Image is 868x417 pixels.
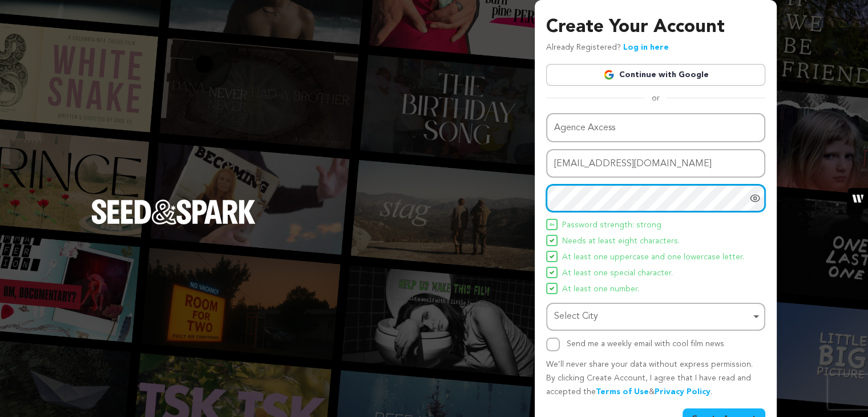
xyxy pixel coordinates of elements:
h3: Create Your Account [546,14,765,41]
input: Email address [546,149,765,178]
span: At least one uppercase and one lowercase letter. [562,251,744,264]
img: Google logo [603,69,615,81]
span: Needs at least eight characters. [562,235,680,248]
p: Already Registered? [546,41,669,55]
span: At least one number. [562,283,639,296]
label: Send me a weekly email with cool film news [567,340,724,348]
span: or [645,93,667,104]
input: Name [546,113,765,142]
img: Seed&Spark Icon [550,254,554,259]
a: Continue with Google [546,64,765,86]
span: At least one special character. [562,267,673,280]
div: Select City [554,308,750,325]
img: Seed&Spark Logo [91,199,256,224]
img: Seed&Spark Icon [550,270,554,275]
img: Seed&Spark Icon [550,238,554,243]
img: Seed&Spark Icon [550,222,554,227]
span: Password strength: strong [562,219,661,232]
a: Terms of Use [596,388,649,396]
a: Privacy Policy [655,388,710,396]
p: We’ll never share your data without express permission. By clicking Create Account, I agree that ... [546,358,765,399]
a: Show password as plain text. Warning: this will display your password on the screen. [749,193,761,204]
a: Log in here [623,43,669,51]
img: Seed&Spark Icon [550,286,554,291]
a: Seed&Spark Homepage [91,199,256,247]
